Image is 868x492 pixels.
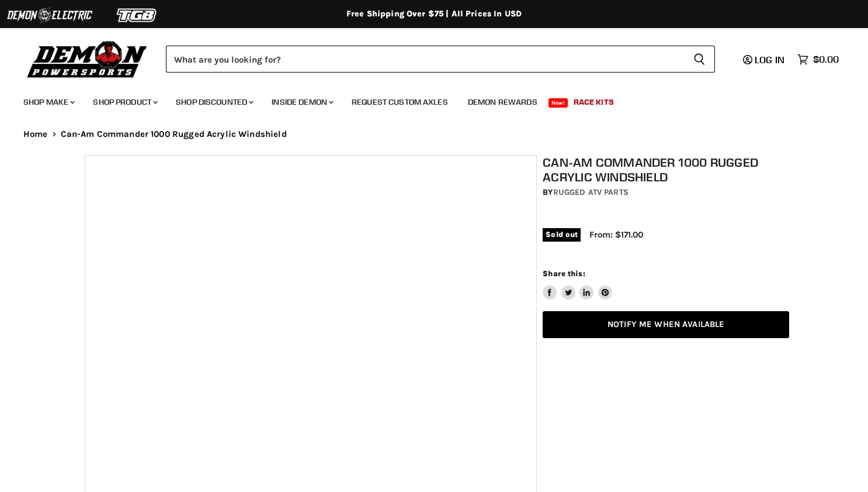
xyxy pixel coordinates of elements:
a: Shop Discounted [167,90,261,114]
a: Inside Demon [263,90,341,114]
aside: Share this: [543,269,612,300]
span: Share this: [543,269,585,278]
span: New! [548,98,568,108]
img: TGB Logo 2 [93,4,181,26]
span: Can-Am Commander 1000 Rugged Acrylic Windshield [61,129,287,139]
span: $0.00 [813,54,839,65]
img: Demon Powersports [23,38,151,80]
span: Sold out [543,228,581,241]
img: Demon Electric Logo 2 [6,4,93,26]
a: Rugged ATV Parts [553,187,629,197]
a: Shop Make [15,90,82,114]
a: Log in [738,54,791,65]
a: Home [23,129,48,139]
a: Notify Me When Available [543,311,789,339]
button: Search [684,46,715,73]
input: Search [166,46,684,73]
span: From: $171.00 [589,229,643,240]
span: Log in [755,54,784,66]
form: Product [166,46,715,73]
div: by [543,186,789,199]
a: Request Custom Axles [343,90,457,114]
a: Race Kits [565,90,623,114]
ul: Main menu [15,85,836,114]
a: Shop Product [84,90,165,114]
a: Demon Rewards [459,90,546,114]
h1: Can-Am Commander 1000 Rugged Acrylic Windshield [543,155,789,184]
a: $0.00 [791,51,845,68]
